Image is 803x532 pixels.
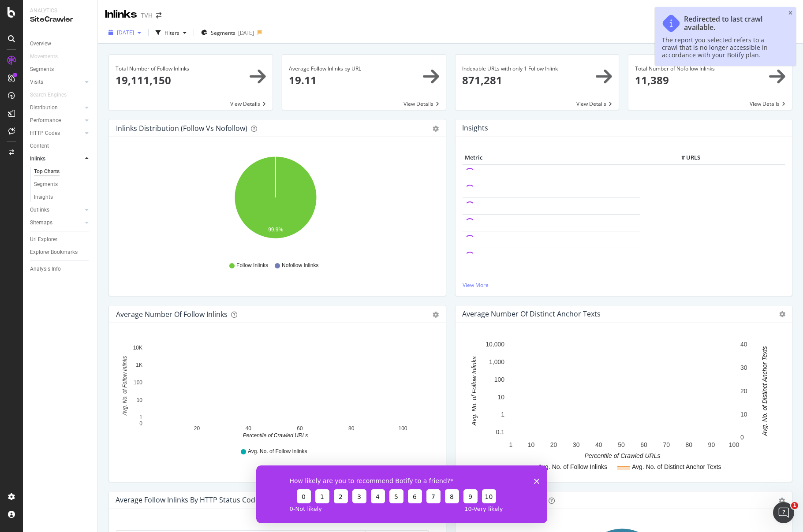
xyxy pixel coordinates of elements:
div: Analytics [30,7,90,15]
iframe: Intercom live chat [773,502,794,523]
div: The report you selected refers to a crawl that is no longer accessible in accordance with your Bo... [662,36,780,59]
div: Average Number of Follow Inlinks [116,310,228,319]
text: 1 [139,415,142,421]
div: gear [779,498,785,504]
div: Sitemaps [30,218,52,227]
text: 30 [572,441,579,448]
a: Segments [34,180,91,189]
h4: Average Follow Inlinks by HTTP Status Code or Attribute [116,494,301,506]
i: Options [779,311,785,317]
div: Distribution [30,103,58,112]
div: Redirected to last crawl available. [684,15,780,32]
a: Url Explorer [30,235,91,244]
h4: Insights [462,122,488,134]
a: Segments [30,65,91,74]
div: A chart. [463,337,782,475]
div: Insights [34,193,53,202]
a: Analysis Info [30,264,91,274]
a: Visits [30,78,82,87]
div: TVH [141,11,153,20]
div: Content [30,141,49,151]
button: Segments[DATE] [198,26,258,40]
text: 100 [728,441,739,448]
div: Performance [30,116,61,125]
div: Search Engines [30,90,67,100]
div: gear [433,126,439,132]
text: 1 [509,441,512,448]
text: 10 [527,441,534,448]
text: 60 [297,425,303,432]
span: Nofollow Inlinks [282,262,318,269]
a: Outlinks [30,205,82,215]
text: 20 [740,387,747,394]
text: 80 [685,441,692,448]
span: 2023 Oct. 4th [117,29,134,36]
text: 10 [740,411,747,418]
div: Overview [30,39,51,48]
text: Avg. No. of Distinct Anchor Texts [761,346,768,436]
text: 30 [740,364,747,371]
a: Overview [30,39,91,48]
text: 10,000 [486,341,504,348]
div: close toast [788,11,792,16]
text: 100 [398,425,407,432]
span: Segments [211,29,235,37]
a: Inlinks [30,154,82,164]
div: gear [433,312,439,318]
div: HTTP Codes [30,129,60,138]
text: 10 [137,397,143,403]
text: 0.1 [496,428,504,435]
div: Outlinks [30,205,49,215]
text: 40 [246,425,252,432]
text: Avg. No. of Follow Inlinks [122,356,128,416]
div: A chart. [116,151,435,253]
span: Follow Inlinks [236,262,268,269]
text: Avg. No. of Follow Inlinks [538,463,607,470]
button: [DATE] [105,26,145,40]
text: Percentile of Crawled URLs [584,452,660,459]
text: 100 [134,379,142,386]
a: Content [30,141,91,151]
div: Inlinks [30,154,45,164]
text: Avg. No. of Follow Inlinks [470,357,477,426]
a: Sitemaps [30,218,82,227]
text: 90 [708,441,715,448]
div: Analysis Info [30,264,61,274]
text: 80 [348,425,355,432]
div: [DATE] [238,29,254,37]
a: Movements [30,52,67,61]
text: 1 [501,411,504,418]
div: Inlinks [105,7,137,22]
text: 100 [494,376,504,383]
text: 60 [640,441,647,448]
div: Url Explorer [30,235,57,244]
th: Metric [463,151,640,164]
text: Avg. No. of Distinct Anchor Texts [632,463,721,470]
div: SiteCrawler [30,15,90,25]
div: A chart. [116,337,435,439]
div: Segments [30,65,54,74]
div: Top Charts [34,167,60,176]
text: 40 [740,341,747,348]
div: Explorer Bookmarks [30,248,78,257]
text: 99.9% [268,227,283,233]
a: Search Engines [30,90,75,100]
a: HTTP Codes [30,129,82,138]
a: Distribution [30,103,82,112]
text: 10K [133,345,142,351]
text: 10 [497,394,504,401]
text: 20 [194,425,200,432]
div: Movements [30,52,58,61]
text: 50 [618,441,625,448]
text: 0 [139,420,142,427]
text: 70 [663,441,670,448]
